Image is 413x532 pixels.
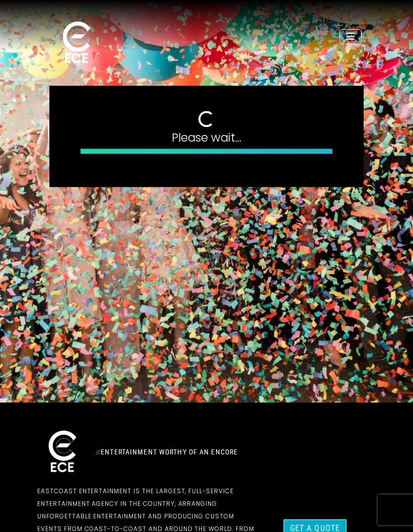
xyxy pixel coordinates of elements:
[81,131,332,145] h4: Please wait...
[37,428,88,477] img: ece_new_logo_whitev2-1.png
[51,19,102,68] img: ece_new_logo_whitev2-1.png
[339,29,362,44] button: Toggle navigation
[90,444,265,460] div: Entertainment Worthy of an Encore
[96,448,101,456] span: //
